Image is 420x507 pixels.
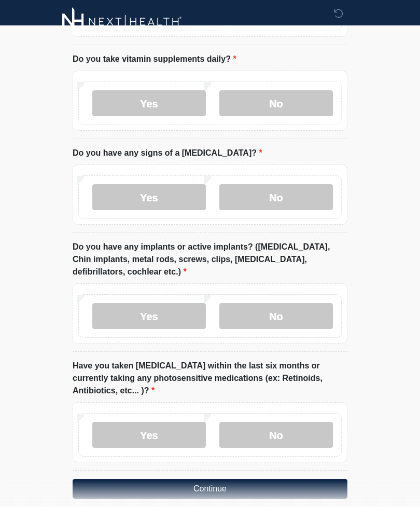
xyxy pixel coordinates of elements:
[73,53,236,66] label: Do you take vitamin supplements daily?
[219,422,333,448] label: No
[219,91,333,117] label: No
[92,422,206,448] label: Yes
[73,360,347,398] label: Have you taken [MEDICAL_DATA] within the last six months or currently taking any photosensitive m...
[219,304,333,330] label: No
[73,147,262,160] label: Do you have any signs of a [MEDICAL_DATA]?
[92,91,206,117] label: Yes
[73,241,347,279] label: Do you have any implants or active implants? ([MEDICAL_DATA], Chin implants, metal rods, screws, ...
[219,185,333,211] label: No
[62,8,182,36] img: Next-Health Logo
[92,304,206,330] label: Yes
[92,185,206,211] label: Yes
[73,479,347,499] button: Continue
